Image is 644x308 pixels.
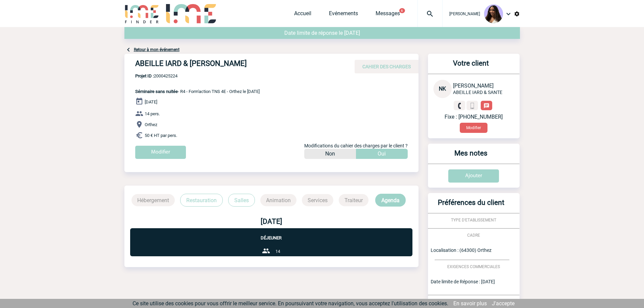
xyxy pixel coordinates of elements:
[449,11,480,16] span: [PERSON_NAME]
[134,47,180,52] a: Retour à mon événement
[431,247,492,253] span: Localisation : (64300) Orthez
[375,194,406,207] p: Agenda
[180,194,223,207] p: Restauration
[376,10,400,20] a: Messages
[469,103,475,109] img: portable.png
[261,217,282,226] b: [DATE]
[378,149,386,159] p: Oui
[135,146,186,159] input: Modifier
[135,89,260,94] span: - R4 - Form'action TNS 4E - Orthez le [DATE]
[451,218,496,222] span: TYPE D'ETABLISSEMENT
[135,59,338,71] h4: ABEILLE IARD & [PERSON_NAME]
[130,228,412,240] p: Déjeuner
[484,4,503,23] img: 131234-0.jpg
[492,300,515,307] a: J'accepte
[135,89,178,94] span: Séminaire sans nuitée
[448,169,499,183] input: Ajouter
[304,143,408,148] span: Modifications du cahier des charges par le client ?
[431,279,495,284] span: Date limite de Réponse : [DATE]
[302,194,333,206] p: Services
[145,122,157,127] span: Orthez
[145,99,157,104] span: [DATE]
[132,194,175,206] p: Hébergement
[228,194,255,207] p: Salles
[329,10,358,20] a: Evénements
[431,59,511,74] h3: Votre client
[135,73,260,78] span: 2000425224
[433,114,514,120] p: Fixe : [PHONE_NUMBER]
[456,103,462,109] img: fixe.png
[431,198,511,213] h3: Préférences du client
[145,111,160,116] span: 14 pers.
[276,249,280,254] span: 14
[431,149,511,164] h3: Mes notes
[284,30,360,36] span: Date limite de réponse le [DATE]
[460,123,487,133] button: Modifier
[483,103,490,109] img: chat-24-px-w.png
[453,90,502,95] span: ABEILLE IARD & SANTE
[453,82,494,89] span: [PERSON_NAME]
[453,300,487,307] a: En savoir plus
[399,8,405,13] button: 6
[439,86,446,92] span: NK
[145,133,177,138] span: 50 € HT par pers.
[362,64,411,69] span: CAHIER DES CHARGES
[339,194,368,206] p: Traiteur
[124,4,160,23] img: IME-Finder
[467,233,480,238] span: CADRE
[294,10,311,20] a: Accueil
[133,300,448,307] span: Ce site utilise des cookies pour vous offrir le meilleur service. En poursuivant votre navigation...
[260,194,296,206] p: Animation
[135,73,154,78] b: Projet ID :
[325,149,335,159] p: Non
[262,247,270,255] img: group-24-px-b.png
[447,264,500,269] span: EXIGENCES COMMERCIALES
